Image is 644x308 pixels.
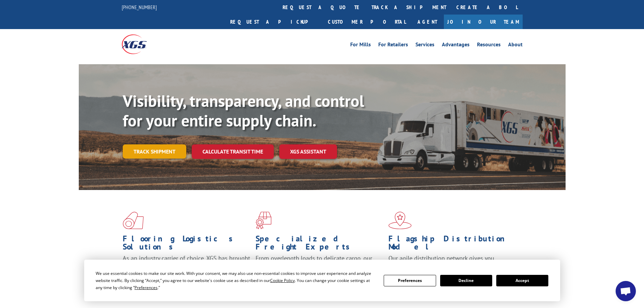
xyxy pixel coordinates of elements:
a: Resources [477,42,501,49]
p: From overlength loads to delicate cargo, our experienced staff knows the best way to move your fr... [256,254,383,284]
a: Agent [411,15,444,29]
a: Track shipment [123,144,186,159]
div: We use essential cookies to make our site work. With your consent, we may also use non-essential ... [96,270,376,291]
a: About [508,42,523,49]
img: xgs-icon-focused-on-flooring-red [256,212,271,229]
span: Preferences [135,285,158,290]
a: Advantages [442,42,470,49]
span: Cookie Policy [270,278,295,283]
button: Decline [440,275,492,286]
button: Preferences [384,275,436,286]
a: Customer Portal [323,15,411,29]
div: Cookie Consent Prompt [84,260,560,301]
button: Accept [496,275,548,286]
a: Services [415,42,434,49]
img: xgs-icon-total-supply-chain-intelligence-red [123,212,144,229]
a: [PHONE_NUMBER] [122,4,157,10]
a: Calculate transit time [192,144,274,159]
h1: Flooring Logistics Solutions [123,235,251,254]
span: As an industry carrier of choice, XGS has brought innovation and dedication to flooring logistics... [123,254,250,278]
div: Open chat [616,281,636,301]
b: Visibility, transparency, and control for your entire supply chain. [123,90,364,131]
h1: Flagship Distribution Model [388,235,516,254]
a: Join Our Team [444,15,523,29]
a: Request a pickup [225,15,323,29]
a: For Mills [350,42,371,49]
h1: Specialized Freight Experts [256,235,383,254]
a: For Retailers [378,42,408,49]
img: xgs-icon-flagship-distribution-model-red [388,212,412,229]
a: XGS ASSISTANT [279,144,337,159]
span: Our agile distribution network gives you nationwide inventory management on demand. [388,254,513,270]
